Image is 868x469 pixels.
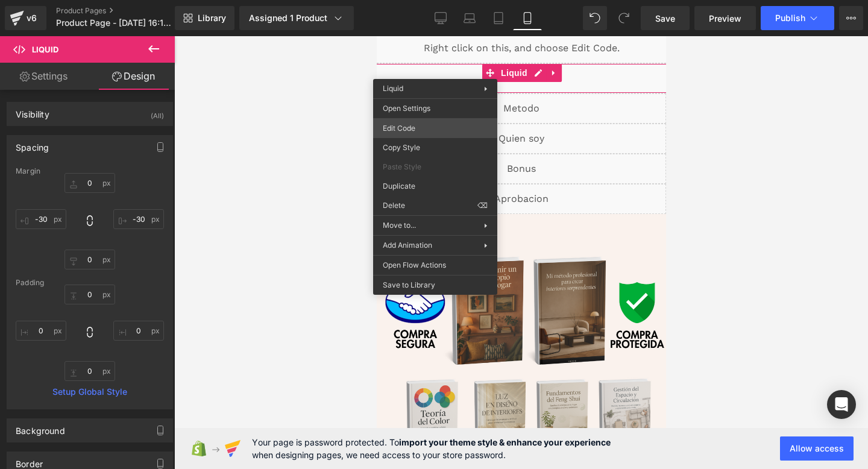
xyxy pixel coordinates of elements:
[16,167,164,175] div: Margin
[455,6,484,30] a: Laptop
[64,285,115,304] input: 0
[249,12,344,24] div: Assigned 1 Product
[383,162,488,172] span: Paste Style
[151,102,164,122] div: (All)
[64,361,115,381] input: 0
[780,436,854,461] button: Allow access
[64,250,115,269] input: 0
[5,6,46,30] a: v6
[121,28,154,46] span: Liquid
[16,279,164,287] div: Padding
[761,6,834,30] button: Publish
[16,452,43,469] div: Border
[383,260,488,271] span: Open Flow Actions
[16,209,66,229] input: 0
[175,6,234,30] a: New Library
[169,28,185,46] a: Expand / Collapse
[839,6,863,30] button: More
[694,6,756,30] a: Preview
[16,387,164,397] a: Setup Global Style
[383,220,484,231] span: Move to...
[383,123,488,134] span: Edit Code
[383,240,484,251] span: Add Animation
[383,84,403,93] span: Liquid
[113,209,164,229] input: 0
[583,6,607,30] button: Undo
[477,200,488,211] span: ⌫
[655,12,675,25] span: Save
[32,45,58,54] span: Liquid
[383,181,488,192] span: Duplicate
[383,142,488,153] span: Copy Style
[56,6,195,16] a: Product Pages
[484,6,513,30] a: Tablet
[426,6,455,30] a: Desktop
[513,6,542,30] a: Mobile
[252,436,611,461] span: Your page is password protected. To when designing pages, we need access to your store password.
[612,6,636,30] button: Redo
[56,18,172,28] span: Product Page - [DATE] 16:18:38
[16,136,49,153] div: Spacing
[24,10,39,26] div: v6
[383,200,477,211] span: Delete
[90,63,177,90] a: Design
[709,12,741,25] span: Preview
[16,102,49,119] div: Visibility
[775,13,805,23] span: Publish
[113,321,164,341] input: 0
[64,173,115,193] input: 0
[383,280,488,291] span: Save to Library
[827,390,856,419] div: Open Intercom Messenger
[198,13,226,24] span: Library
[16,321,66,341] input: 0
[16,419,65,436] div: Background
[383,103,488,114] span: Open Settings
[399,437,611,447] strong: import your theme style & enhance your experience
